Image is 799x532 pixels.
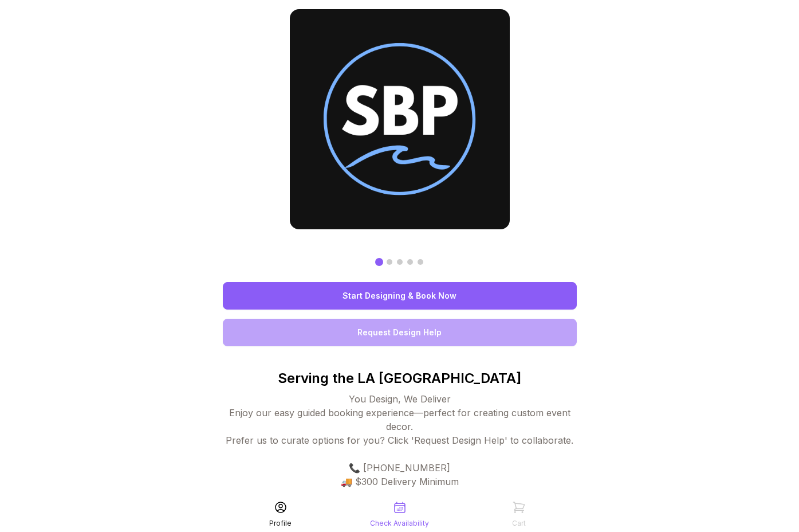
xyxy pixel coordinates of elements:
[223,282,577,310] a: Start Designing & Book Now
[223,319,577,346] a: Request Design Help
[223,392,577,516] div: You Design, We Deliver Enjoy our easy guided booking experience—perfect for creating custom event...
[269,519,292,528] div: Profile
[370,519,429,528] div: Check Availability
[512,519,526,528] div: Cart
[223,369,577,388] p: Serving the LA [GEOGRAPHIC_DATA]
